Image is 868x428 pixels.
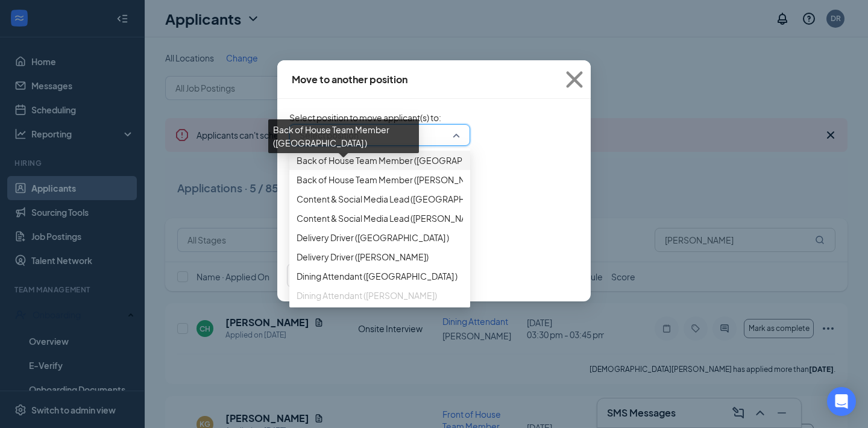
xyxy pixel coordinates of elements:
[558,63,591,96] svg: Cross
[292,73,407,86] div: Move to another position
[287,263,347,288] button: Cancel
[297,289,437,302] span: Dining Attendant ([PERSON_NAME])
[827,387,856,416] div: Open Intercom Messenger
[297,250,429,263] span: Delivery Driver ([PERSON_NAME])
[297,173,488,186] span: Back of House Team Member ([PERSON_NAME])
[558,60,591,99] button: Close
[268,119,419,153] div: Back of House Team Member ([GEOGRAPHIC_DATA] )
[289,112,441,123] span: Select position to move applicant(s) to :
[297,212,484,225] span: Content & Social Media Lead ([PERSON_NAME])
[297,269,458,283] span: Dining Attendant ([GEOGRAPHIC_DATA] )
[297,231,449,244] span: Delivery Driver ([GEOGRAPHIC_DATA] )
[297,192,505,206] span: Content & Social Media Lead ([GEOGRAPHIC_DATA] )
